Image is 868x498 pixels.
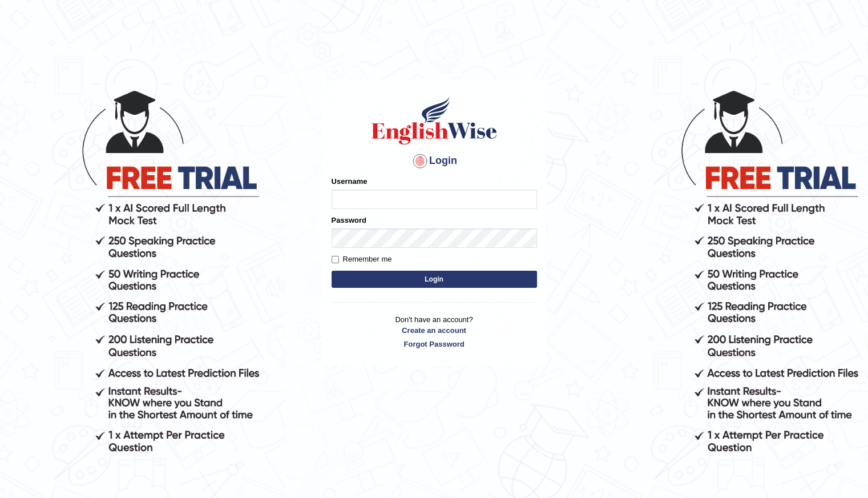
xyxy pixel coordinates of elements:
[332,256,339,263] input: Remember me
[332,314,537,350] p: Don't have an account?
[332,176,368,187] label: Username
[369,95,499,146] img: Logo of English Wise sign in for intelligent practice with AI
[332,152,537,170] h4: Login
[332,271,537,288] button: Login
[332,339,537,350] a: Forgot Password
[332,325,537,336] a: Create an account
[332,254,392,265] label: Remember me
[332,215,366,226] label: Password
